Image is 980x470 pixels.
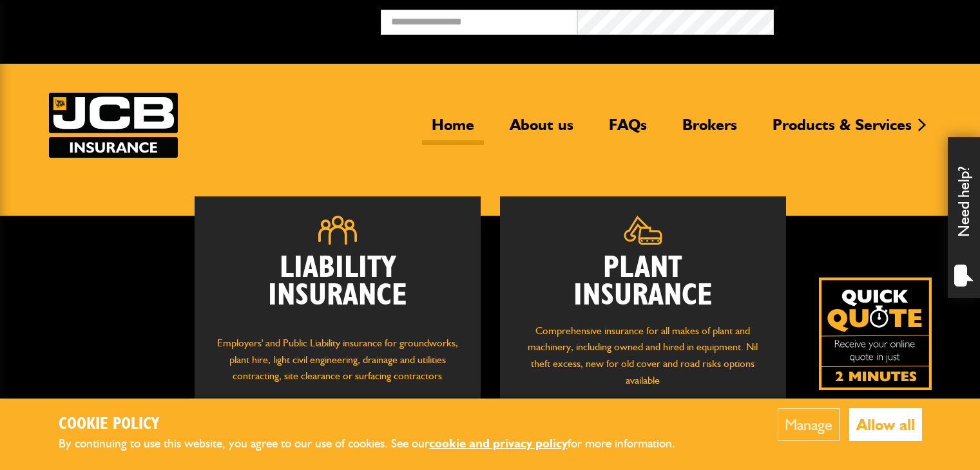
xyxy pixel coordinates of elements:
p: Comprehensive insurance for all makes of plant and machinery, including owned and hired in equipm... [519,323,767,388]
img: Quick Quote [819,277,932,390]
a: cookie and privacy policy [429,436,568,451]
button: Broker Login [774,10,970,30]
h2: Cookie Policy [59,415,697,435]
img: JCB Insurance Services logo [49,93,178,158]
h2: Plant Insurance [519,254,767,310]
a: Home [422,115,484,145]
button: Manage [778,408,840,441]
button: Allow all [849,408,922,441]
h2: Liability Insurance [214,254,461,323]
a: About us [500,115,583,145]
a: Get your insurance quote isn just 2-minutes [819,277,932,390]
p: Employers' and Public Liability insurance for groundworks, plant hire, light civil engineering, d... [214,335,461,397]
a: JCB Insurance Services [49,93,178,158]
a: FAQs [599,115,657,145]
div: Need help? [948,137,980,298]
a: Brokers [673,115,747,145]
p: By continuing to use this website, you agree to our use of cookies. See our for more information. [59,434,697,454]
a: Products & Services [763,115,921,145]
